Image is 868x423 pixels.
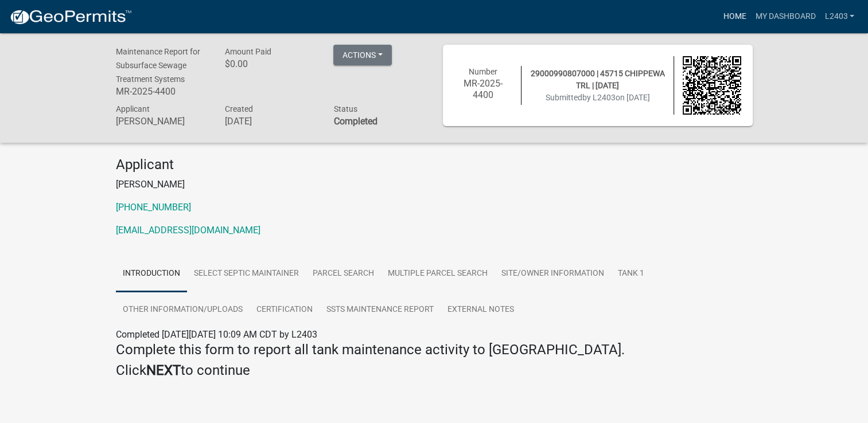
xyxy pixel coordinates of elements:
a: [PHONE_NUMBER] [116,202,191,213]
span: by L2403 [582,93,616,102]
span: Status [333,104,357,113]
h4: Complete this form to report all tank maintenance activity to [GEOGRAPHIC_DATA]. [116,342,753,358]
a: Multiple Parcel Search [381,256,495,292]
span: Number [469,67,497,76]
h6: $0.00 [224,58,316,69]
img: QR code [683,56,741,115]
strong: Completed [333,116,377,127]
span: Created [224,104,252,113]
h4: Click to continue [116,362,753,379]
a: Certification [250,292,320,328]
strong: NEXT [146,362,181,378]
a: Select Septic Maintainer [187,256,306,292]
span: Maintenance Report for Subsurface Sewage Treatment Systems [116,47,200,84]
h6: MR-2025-4400 [116,86,208,97]
h4: Applicant [116,156,753,173]
h6: [PERSON_NAME] [116,116,208,127]
a: L2403 [820,6,859,28]
span: 29000990807000 | 45715 CHIPPEWA TRL | [DATE] [531,69,665,90]
a: SSTS Maintenance Report [320,292,441,328]
a: Other Information/Uploads [116,292,250,328]
a: My Dashboard [750,6,820,28]
a: Home [718,6,750,28]
h6: [DATE] [224,116,316,127]
a: [EMAIL_ADDRESS][DOMAIN_NAME] [116,225,260,236]
button: Actions [333,45,392,65]
p: [PERSON_NAME] [116,178,753,191]
a: Site/Owner Information [495,256,611,292]
a: Tank 1 [611,256,651,292]
span: Amount Paid [224,47,271,56]
a: Parcel search [306,256,381,292]
span: Completed [DATE][DATE] 10:09 AM CDT by L2403 [116,329,317,340]
a: External Notes [441,292,521,328]
span: Applicant [116,104,150,113]
h6: MR-2025-4400 [454,78,513,100]
span: Submitted on [DATE] [546,93,650,102]
a: Introduction [116,256,187,292]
